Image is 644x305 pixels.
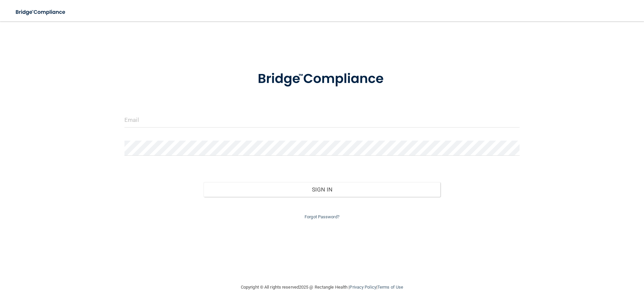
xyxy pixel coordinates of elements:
[305,214,339,219] a: Forgot Password?
[377,285,403,290] a: Terms of Use
[204,182,441,197] button: Sign In
[244,62,400,96] img: bridge_compliance_login_screen.278c3ca4.svg
[200,277,444,298] div: Copyright © All rights reserved 2025 @ Rectangle Health | |
[350,285,376,290] a: Privacy Policy
[124,112,520,128] input: Email
[10,5,72,19] img: bridge_compliance_login_screen.278c3ca4.svg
